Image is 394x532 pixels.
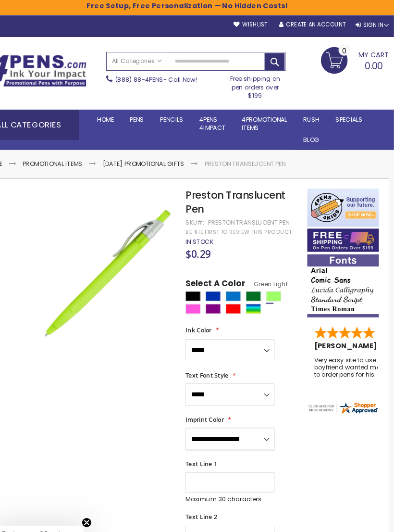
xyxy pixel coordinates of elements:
[195,441,225,449] span: Text Line 1
[233,70,291,98] div: Free shipping on pen orders over $199
[318,328,382,337] span: [PERSON_NAME]
[311,385,380,398] img: 4pens.com widget logo
[331,107,372,127] a: Specials
[103,107,135,127] a: Home
[195,492,225,500] span: Text Line 2
[195,182,290,209] span: Preston Translucent Pen
[171,113,193,121] span: Pencils
[195,268,252,281] span: Select A Color
[18,508,89,528] span: Get your Mystery Deal!
[311,245,380,305] img: font-personalization-examples
[195,229,222,237] span: In stock
[234,280,248,290] div: Blue Light
[195,399,232,407] span: Imprint Color
[217,211,294,219] div: Preston Translucent Pen
[142,113,156,121] span: Pens
[345,47,348,56] span: 0
[311,392,380,400] a: 4pens.com certificate URL
[120,53,178,69] a: All Categories
[195,314,220,322] span: Ink Color
[300,127,331,146] a: Blog
[111,113,127,121] span: Home
[10,504,98,532] div: Get your Mystery Deal!Close teaser
[5,155,21,163] a: Home
[214,280,229,290] div: Blue
[357,23,389,30] div: Sign In
[311,183,380,219] img: 4pens 4 kids
[125,57,173,65] span: All Categories
[209,113,234,128] span: 4Pens 4impact
[195,211,213,219] strong: SKU
[40,155,97,163] a: Promotional Items
[96,496,106,506] button: Close teaser
[214,292,229,302] div: Purple
[253,292,267,302] div: Assorted
[241,107,300,134] a: 4PROMOTIONALITEMS
[195,356,236,365] span: Text Font Style
[195,229,222,237] div: Availability
[135,107,163,127] a: Pens
[252,269,293,278] span: Green Light
[284,23,348,30] a: Create an Account
[5,55,101,86] img: 4Pens Custom Pens and Promotional Products
[201,107,241,134] a: 4Pens4impact
[300,107,331,127] a: Rush
[308,132,323,140] span: Blog
[253,280,267,290] div: Green
[324,48,389,72] a: 0.00 0
[241,23,273,30] a: Wishlist
[195,239,219,252] span: $0.29
[272,280,286,290] div: Green Light
[54,197,187,330] img: preston-translucent-lt-green_1.jpg
[195,220,296,228] a: Be the first to review this product
[195,280,209,290] div: Black
[128,75,206,83] span: - Call Now!
[195,475,280,482] p: Maximum 30 characters
[366,60,383,72] span: 0.00
[163,107,201,127] a: Pencils
[5,107,94,136] div: All Categories
[318,343,384,364] div: Very easy site to use boyfriend wanted me to order pens for his business
[311,221,380,243] img: Free shipping on orders over $199
[128,75,174,83] a: (888) 88-4PENS
[249,113,292,128] span: 4PROMOTIONAL ITEMS
[338,113,364,121] span: Specials
[195,292,209,302] div: Pink
[308,113,323,121] span: Rush
[234,292,248,302] div: Red
[213,155,291,163] li: Preston Translucent Pen
[116,155,194,163] a: [DATE] Promotional Gifts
